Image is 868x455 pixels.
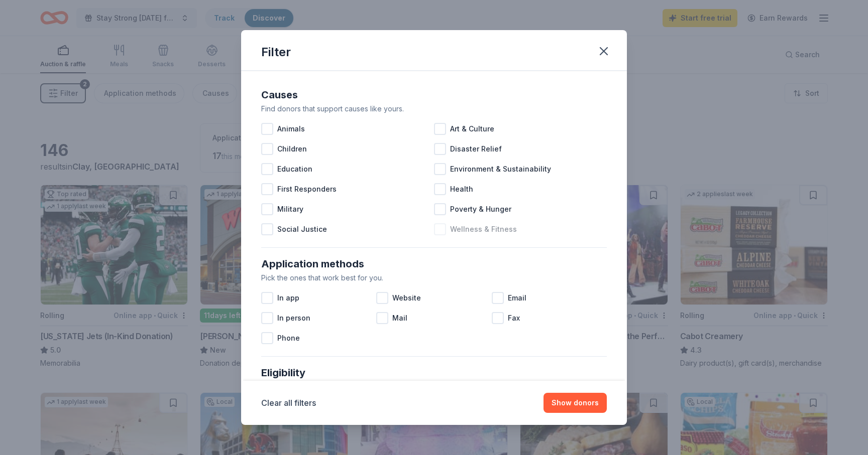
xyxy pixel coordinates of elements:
[261,272,607,284] div: Pick the ones that work best for you.
[277,143,307,155] span: Children
[450,183,473,195] span: Health
[544,393,607,413] button: Show donors
[261,87,607,103] div: Causes
[261,397,316,409] button: Clear all filters
[277,163,312,175] span: Education
[261,44,291,60] div: Filter
[450,203,511,215] span: Poverty & Hunger
[277,123,305,135] span: Animals
[277,332,300,344] span: Phone
[392,292,421,304] span: Website
[277,312,310,324] span: In person
[450,163,551,175] span: Environment & Sustainability
[508,292,526,304] span: Email
[277,203,303,215] span: Military
[392,312,407,324] span: Mail
[277,183,337,195] span: First Responders
[261,256,607,272] div: Application methods
[261,103,607,115] div: Find donors that support causes like yours.
[261,365,607,381] div: Eligibility
[450,143,502,155] span: Disaster Relief
[450,123,494,135] span: Art & Culture
[450,223,517,235] span: Wellness & Fitness
[508,312,520,324] span: Fax
[277,223,327,235] span: Social Justice
[277,292,299,304] span: In app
